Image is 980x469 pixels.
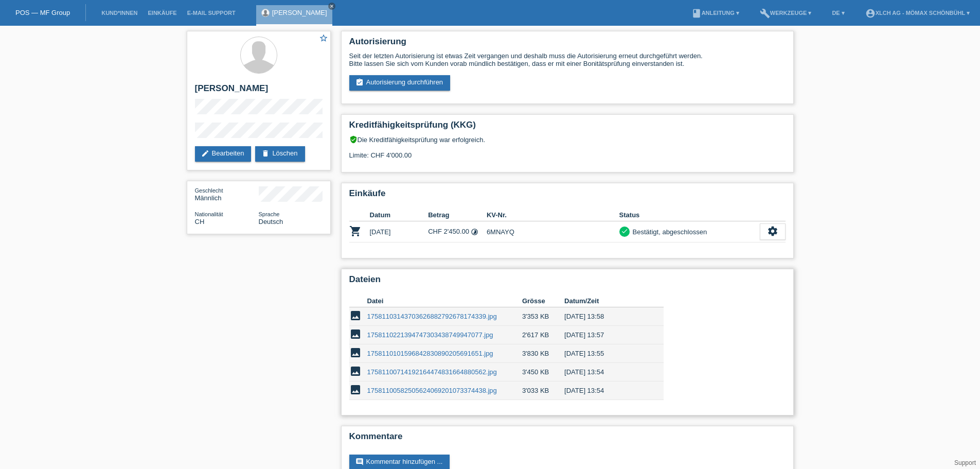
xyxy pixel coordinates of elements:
td: [DATE] 13:54 [564,381,649,400]
i: POSP00027647 [349,225,362,237]
th: Datei [367,295,522,307]
a: assignment_turned_inAutorisierung durchführen [349,75,451,91]
a: star_border [319,33,328,44]
i: image [349,346,362,359]
i: check [621,228,628,235]
th: Datum/Zeit [564,295,649,307]
div: Die Kreditfähigkeitsprüfung war erfolgreich. Limite: CHF 4'000.00 [349,135,786,167]
i: star_border [319,33,328,43]
td: 3'033 KB [522,381,564,400]
a: Support [954,459,976,466]
td: [DATE] 13:54 [564,363,649,381]
td: [DATE] 13:55 [564,344,649,363]
span: Nationalität [195,211,223,217]
i: image [349,365,362,377]
span: Deutsch [259,218,283,225]
th: KV-Nr. [487,209,619,221]
h2: [PERSON_NAME] [195,83,323,99]
i: image [349,309,362,322]
a: Kund*innen [96,10,142,16]
td: CHF 2'450.00 [428,221,487,242]
th: Grösse [522,295,564,307]
a: [PERSON_NAME] [272,9,327,16]
a: close [328,3,335,10]
i: close [329,4,334,9]
h2: Kommentare [349,431,786,447]
a: buildWerkzeuge ▾ [755,10,817,16]
a: 17581100582505624069201073374438.jpg [367,387,497,394]
div: Bestätigt, abgeschlossen [630,227,707,237]
i: delete [261,149,270,158]
a: POS — MF Group [15,9,70,16]
span: Geschlecht [195,187,223,194]
a: editBearbeiten [195,146,252,162]
i: assignment_turned_in [355,78,364,86]
a: account_circleXLCH AG - Mömax Schönbühl ▾ [860,10,975,16]
h2: Einkäufe [349,188,786,204]
th: Betrag [428,209,487,221]
td: 3'830 KB [522,344,564,363]
td: [DATE] [370,221,429,242]
span: Schweiz [195,218,205,225]
i: build [760,8,770,19]
i: Fixe Raten - Zinsübernahme durch Kunde (12 Raten) [471,228,478,236]
h2: Autorisierung [349,37,786,52]
i: settings [767,225,778,237]
a: Einkäufe [142,10,182,16]
i: account_circle [865,8,876,19]
span: Sprache [259,211,280,217]
div: Männlich [195,186,259,202]
td: 2'617 KB [522,326,564,344]
i: comment [355,458,364,466]
a: deleteLöschen [255,146,305,162]
i: book [691,8,702,19]
i: image [349,384,362,396]
div: Seit der letzten Autorisierung ist etwas Zeit vergangen und deshalb muss die Autorisierung erneut... [349,52,786,67]
td: [DATE] 13:57 [564,326,649,344]
td: 6MNAYQ [487,221,619,242]
a: E-Mail Support [182,10,241,16]
a: 1758110101596842830890205691651.jpg [367,350,493,357]
h2: Kreditfähigkeitsprüfung (KKG) [349,120,786,135]
td: 3'353 KB [522,307,564,326]
th: Datum [370,209,429,221]
a: bookAnleitung ▾ [686,10,744,16]
h2: Dateien [349,274,786,290]
a: 1758110221394747303438749947077.jpg [367,331,493,339]
td: 3'450 KB [522,363,564,381]
td: [DATE] 13:58 [564,307,649,326]
a: 17581103143703626882792678174339.jpg [367,312,497,320]
i: edit [201,149,209,158]
a: 17581100714192164474831664880562.jpg [367,368,497,376]
i: image [349,328,362,340]
th: Status [619,209,760,221]
a: DE ▾ [827,10,849,16]
i: verified_user [349,135,358,144]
